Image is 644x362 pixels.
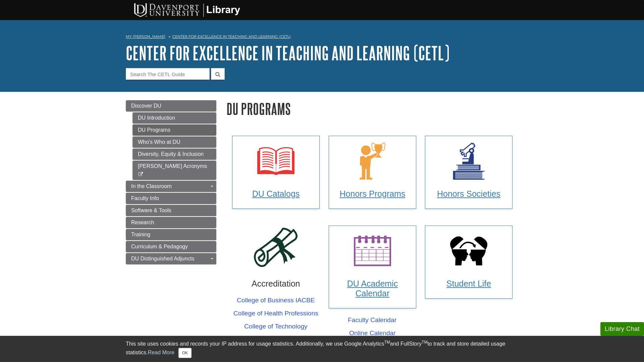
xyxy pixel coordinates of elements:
[349,328,396,338] a: Online Calendar
[335,279,410,298] h3: DU Academic Calendar
[232,279,320,289] h3: Accreditation
[432,279,506,289] h3: Student Life
[132,124,216,136] a: DU Programs
[126,34,165,40] a: My [PERSON_NAME]
[244,322,307,331] a: College of Technology
[422,340,427,345] sup: TM
[132,148,216,160] a: Diversity, Equity & Inclusion
[131,103,161,109] span: Discover DU
[425,226,513,299] a: Student Life
[131,232,150,237] span: Training
[172,34,291,39] a: Center for Excellence in Teaching and Learning (CETL)
[126,43,449,63] a: Center for Excellence in Teaching and Learning (CETL)
[335,189,410,199] h3: Honors Programs
[126,32,518,43] nav: breadcrumb
[329,136,416,209] a: Honors Programs
[122,2,250,18] img: DU Libraries
[233,309,318,318] a: College of Health Professions
[126,181,216,192] a: In the Classroom
[132,112,216,124] a: DU Introduction
[126,100,216,264] div: Guide Page Menu
[148,350,174,355] a: Read More
[126,217,216,228] a: Research
[425,136,513,209] a: Honors Societies
[132,136,216,148] a: Who's Who at DU
[131,256,195,261] span: DU Distinguished Adjuncts
[131,207,171,213] span: Software & Tools
[126,229,216,240] a: Training
[126,193,216,204] a: Faculty Info
[226,100,518,117] h1: DU Programs
[131,183,172,189] span: In the Classroom
[239,189,313,199] h3: DU Catalogs
[178,348,192,358] button: Close
[348,315,396,325] a: Faculty Calendar
[237,296,315,305] a: College of Business IACBE
[131,244,188,249] span: Curriculum & Pedagogy
[132,161,216,180] a: [PERSON_NAME] Acronyms
[126,241,216,252] a: Curriculum & Pedagogy
[131,195,159,201] span: Faculty Info
[600,322,644,336] button: Library Chat
[126,68,210,80] input: Search The CETL Guide
[232,136,320,209] a: DU Catalogs
[131,220,154,225] span: Research
[126,205,216,216] a: Software & Tools
[126,253,216,264] a: DU Distinguished Adjuncts
[329,226,416,308] a: DU Academic Calendar
[138,172,144,177] i: This link opens in a new window
[126,100,216,112] a: Discover DU
[126,340,518,358] div: This site uses cookies and records your IP address for usage statistics. Additionally, we use Goo...
[384,340,390,345] sup: TM
[432,189,506,199] h3: Honors Societies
